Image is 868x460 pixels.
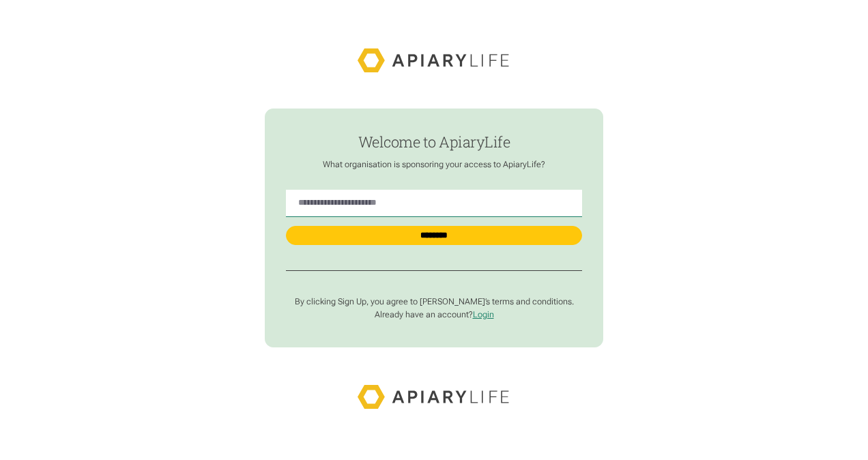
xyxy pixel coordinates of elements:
p: What organisation is sponsoring your access to ApiaryLife? [286,159,583,170]
a: Login [473,309,494,319]
p: Already have an account? [286,309,583,320]
h1: Welcome to ApiaryLife [286,134,583,150]
form: find-employer [265,109,604,347]
p: By clicking Sign Up, you agree to [PERSON_NAME]’s terms and conditions. [286,296,583,307]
